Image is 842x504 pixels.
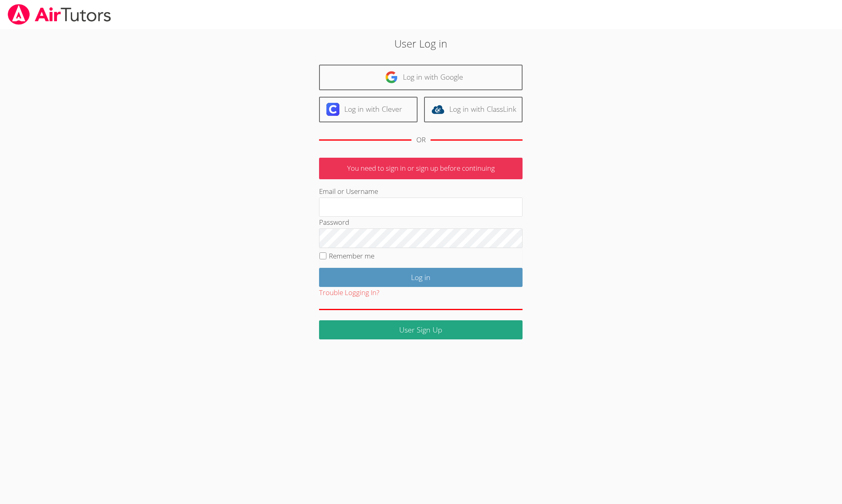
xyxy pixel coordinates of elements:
[7,4,112,25] img: airtutors_banner-c4298cdbf04f3fff15de1276eac7730deb9818008684d7c2e4769d2f7ddbe033.png
[319,65,523,90] a: Log in with Google
[431,103,444,116] img: classlink-logo-d6bb404cc1216ec64c9a2012d9dc4662098be43eaf13dc465df04b49fa7ab582.svg
[194,36,648,51] h2: User Log in
[329,251,374,261] label: Remember me
[319,217,349,227] label: Password
[319,158,523,179] p: You need to sign in or sign up before continuing
[424,97,523,122] a: Log in with ClassLink
[319,187,378,196] label: Email or Username
[326,103,339,116] img: clever-logo-6eab21bc6e7a338710f1a6ff85c0baf02591cd810cc4098c63d3a4b26e2feb20.svg
[319,287,379,299] button: Trouble Logging In?
[416,134,426,146] div: OR
[319,268,523,287] input: Log in
[319,320,523,339] a: User Sign Up
[319,97,418,122] a: Log in with Clever
[385,71,398,84] img: google-logo-50288ca7cdecda66e5e0955fdab243c47b7ad437acaf1139b6f446037453330a.svg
